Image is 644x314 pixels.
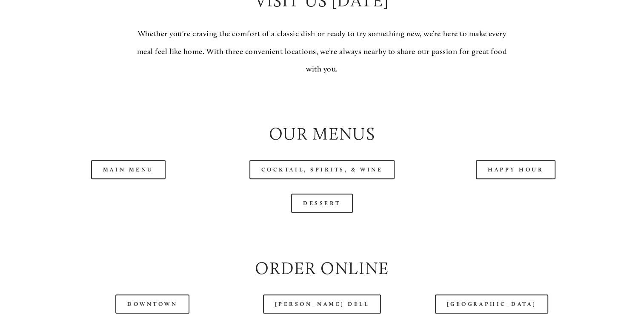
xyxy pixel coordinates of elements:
[39,256,605,280] h2: Order Online
[291,194,353,213] a: Dessert
[435,294,548,314] a: [GEOGRAPHIC_DATA]
[249,160,395,179] a: Cocktail, Spirits, & Wine
[39,122,605,146] h2: Our Menus
[91,160,166,179] a: Main Menu
[263,294,381,314] a: [PERSON_NAME] Dell
[115,294,189,314] a: Downtown
[476,160,556,179] a: Happy Hour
